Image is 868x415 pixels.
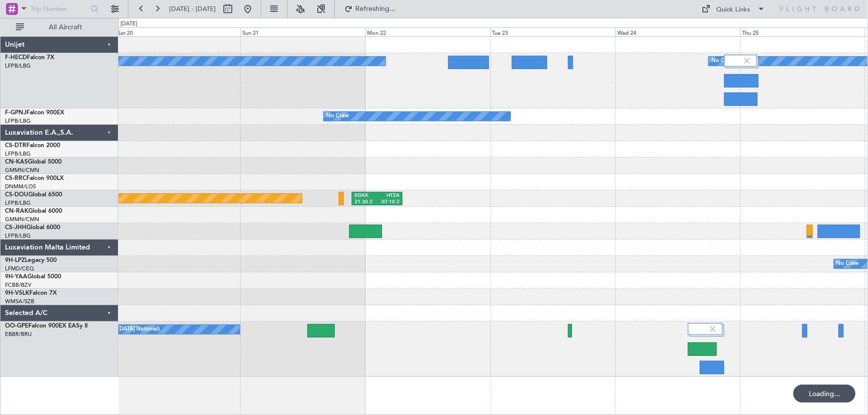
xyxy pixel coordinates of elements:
[5,199,31,207] a: LFPB/LBG
[326,109,349,124] div: No Crew
[5,265,34,272] a: LFMD/CEQ
[5,55,54,61] a: F-HECDFalcon 7X
[120,20,137,28] div: [DATE]
[5,150,31,158] a: LFPB/LBG
[5,183,36,190] a: DNMM/LOS
[355,192,377,199] div: EGKK
[615,27,740,36] div: Wed 24
[5,175,26,181] span: CS-RRC
[5,159,28,165] span: CN-KAS
[169,4,216,13] span: [DATE] - [DATE]
[26,24,105,31] span: All Aircraft
[717,5,751,15] div: Quick Links
[377,192,399,199] div: HTZA
[365,27,490,36] div: Mon 22
[5,323,88,329] a: OO-GPEFalcon 900EX EASy II
[5,298,34,305] a: WMSA/SZB
[5,55,27,61] span: F-HECD
[5,290,57,296] a: 9H-VSLKFalcon 7X
[5,192,62,198] a: CS-DOUGlobal 6500
[5,216,39,223] a: GMMN/CMN
[5,192,28,198] span: CS-DOU
[5,232,31,240] a: LFPB/LBG
[5,257,25,263] span: 9H-LPZ
[5,274,27,280] span: 9H-YAA
[697,1,771,17] button: Quick Links
[11,19,108,35] button: All Aircraft
[355,199,377,206] div: 21:30 Z
[30,1,88,16] input: Trip Number
[240,27,365,36] div: Sun 21
[5,166,39,174] a: GMMN/CMN
[793,385,856,403] div: Loading...
[355,5,396,12] span: Refreshing...
[5,257,57,263] a: 9H-LPZLegacy 500
[711,54,734,69] div: No Crew
[743,56,752,65] img: gray-close.svg
[5,225,26,231] span: CS-JHH
[5,143,26,149] span: CS-DTR
[115,27,240,36] div: Sat 20
[340,1,399,17] button: Refreshing...
[5,331,32,338] a: EBBR/BRU
[5,175,64,181] a: CS-RRCFalcon 900LX
[837,256,860,271] div: No Crew
[377,199,399,206] div: 07:10 Z
[5,225,60,231] a: CS-JHHGlobal 6000
[5,208,28,214] span: CN-RAK
[5,62,31,70] a: LFPB/LBG
[5,159,62,165] a: CN-KASGlobal 5000
[5,110,64,116] a: F-GPNJFalcon 900EX
[490,27,615,36] div: Tue 23
[5,323,28,329] span: OO-GPE
[5,281,31,289] a: FCBB/BZV
[5,274,61,280] a: 9H-YAAGlobal 5000
[5,290,29,296] span: 9H-VSLK
[5,143,60,149] a: CS-DTRFalcon 2000
[5,110,26,116] span: F-GPNJ
[708,325,717,333] img: gray-close.svg
[740,27,865,36] div: Thu 25
[5,208,62,214] a: CN-RAKGlobal 6000
[5,117,31,125] a: LFPB/LBG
